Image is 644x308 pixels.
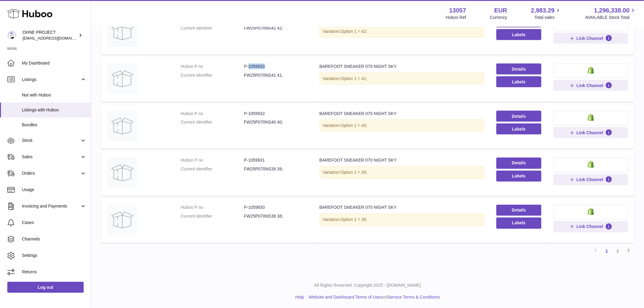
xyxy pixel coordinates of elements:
[181,25,244,31] dt: Current identifier
[107,111,138,141] img: BAREFOOT SNEAKER 070 NIGHT SKY
[554,33,628,44] button: Link Channel
[496,124,542,135] button: Labels
[490,15,507,20] div: Currency
[181,166,244,172] dt: Current identifier
[531,6,555,15] span: 2,983.29
[341,217,367,222] span: Option 1 = 38;
[341,170,367,175] span: Option 1 = 39;
[554,221,628,232] button: Link Channel
[22,220,86,226] span: Cases
[320,111,484,117] div: BAREFOOT SNEAKER 070 NIGHT SKY
[22,92,86,98] span: Not with Huboo
[244,111,307,117] dd: P-1059932
[244,25,307,31] dd: FW25P070NS42 42;
[7,282,84,293] a: Log out
[181,158,244,163] dt: Huboo P no
[588,67,594,74] img: shopify-small.png
[496,158,542,169] a: Details
[296,295,304,300] a: Help
[577,224,604,229] span: Link Channel
[244,166,307,172] dd: FW25P070NS39 39;
[496,171,542,182] button: Labels
[585,15,637,20] span: AVAILABLE Stock Total
[22,77,80,82] span: Listings
[534,15,562,20] span: Total sales
[22,60,86,66] span: My Dashboard
[107,205,138,235] img: BAREFOOT SNEAKER 070 NIGHT SKY
[22,138,80,143] span: Stock
[341,123,367,128] span: Option 1 = 40;
[320,64,484,69] div: BAREFOOT SNEAKER 070 NIGHT SKY
[244,205,307,211] dd: P-1059930
[496,218,542,229] button: Labels
[22,154,80,160] span: Sales
[577,36,604,41] span: Link Channel
[22,203,80,209] span: Invoicing and Payments
[22,107,86,113] span: Listings with Huboo
[612,246,623,257] a: 2
[494,6,507,15] strong: EUR
[244,214,307,219] dd: FW25P070NS38 38;
[496,64,542,75] a: Details
[107,158,138,188] img: BAREFOOT SNEAKER 070 NIGHT SKY
[577,177,604,183] span: Link Channel
[320,158,484,163] div: BAREFOOT SNEAKER 070 NIGHT SKY
[320,72,484,85] div: Variation:
[107,64,138,94] img: BAREFOOT SNEAKER 070 NIGHT SKY
[585,6,637,20] a: 1,296,338.00 AVAILABLE Stock Total
[320,25,484,38] div: Variation:
[496,111,542,122] a: Details
[181,205,244,211] dt: Huboo P no
[588,161,594,168] img: shopify-small.png
[554,127,628,138] button: Link Channel
[306,295,440,300] li: and
[181,64,244,69] dt: Huboo P no
[554,80,628,91] button: Link Channel
[577,130,604,135] span: Link Channel
[588,114,594,121] img: shopify-small.png
[320,166,484,179] div: Variation:
[23,36,89,40] span: [EMAIL_ADDRESS][DOMAIN_NAME]
[244,64,307,69] dd: P-1059933
[601,246,612,257] a: 1
[446,15,466,20] div: Huboo Ref
[107,16,138,47] img: BAREFOOT SNEAKER 070 NIGHT SKY
[554,174,628,185] button: Link Channel
[341,29,367,34] span: Option 1 = 42;
[23,30,77,41] div: OHNE PROJECT
[22,187,86,193] span: Usage
[577,83,604,88] span: Link Channel
[181,111,244,117] dt: Huboo P no
[309,295,380,300] a: Website and Dashboard Terms of Use
[496,76,542,87] button: Labels
[244,158,307,163] dd: P-1059931
[22,236,86,242] span: Channels
[22,253,86,258] span: Settings
[531,6,562,20] a: 2,983.29 Total sales
[496,29,542,40] button: Labels
[320,214,484,226] div: Variation:
[96,283,639,289] p: All Rights Reserved. Copyright 2025 - [DOMAIN_NAME]
[496,205,542,216] a: Details
[181,72,244,78] dt: Current identifier
[588,208,594,215] img: shopify-small.png
[320,205,484,211] div: BAREFOOT SNEAKER 070 NIGHT SKY
[320,119,484,132] div: Variation:
[7,31,16,40] img: internalAdmin-13057@internal.huboo.com
[244,72,307,78] dd: FW25P070NS41 41;
[594,6,630,15] span: 1,296,338.00
[341,76,367,81] span: Option 1 = 41;
[388,295,440,300] a: Service Terms & Conditions
[449,6,466,15] strong: 13057
[244,119,307,125] dd: FW25P070NS40 40;
[181,214,244,219] dt: Current identifier
[22,122,86,128] span: Bundles
[22,269,86,275] span: Returns
[22,170,80,176] span: Orders
[181,119,244,125] dt: Current identifier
